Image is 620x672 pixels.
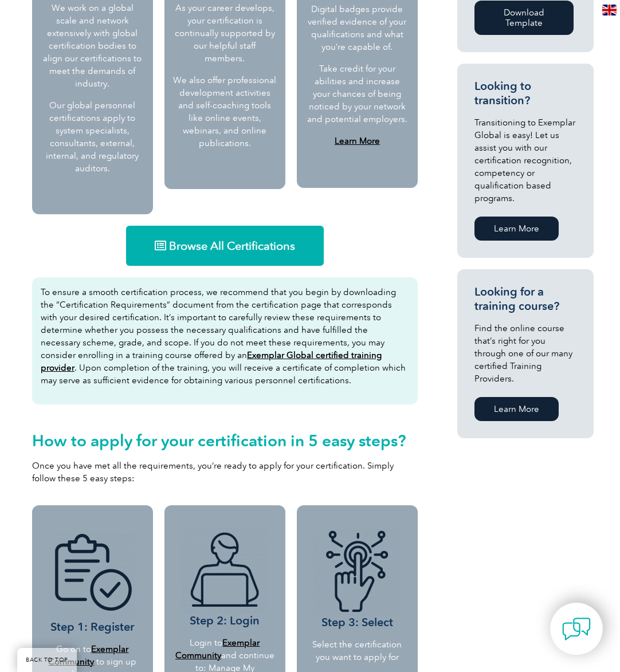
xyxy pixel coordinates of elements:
[41,286,409,387] p: To ensure a smooth certification process, we recommend that you begin by downloading the “Certifi...
[562,615,591,643] img: contact-chat.png
[171,528,278,628] h3: Step 2: Login
[173,2,277,65] p: As your career develops, your certification is continually supported by our helpful staff members.
[45,534,140,634] h3: Step 1: Register
[305,638,409,663] p: Select the certification you want to apply for
[474,397,559,421] a: Learn More
[474,116,576,205] p: Transitioning to Exemplar Global is easy! Let us assist you with our certification recognition, c...
[17,648,77,672] a: BACK TO TOP
[32,459,418,485] p: Once you have met all the requirements, you’re ready to apply for your certification. Simply foll...
[335,136,380,146] a: Learn More
[474,1,574,35] a: Download Template
[32,431,418,450] h2: How to apply for your certification in 5 easy steps?
[474,285,576,313] h3: Looking for a training course?
[41,2,144,90] p: We work on a global scale and network extensively with global certification bodies to align our c...
[126,226,324,266] a: Browse All Certifications
[474,217,559,241] a: Learn More
[602,5,617,15] img: en
[169,240,295,251] span: Browse All Certifications
[41,99,144,175] p: Our global personnel certifications apply to system specialists, consultants, external, internal,...
[173,74,277,150] p: We also offer professional development activities and self-coaching tools like online events, web...
[307,3,408,53] p: Digital badges provide verified evidence of your qualifications and what you’re capable of.
[474,322,576,385] p: Find the online course that’s right for you through one of our many certified Training Providers.
[307,62,408,125] p: Take credit for your abilities and increase your chances of being noticed by your network and pot...
[474,79,576,108] h3: Looking to transition?
[305,529,409,630] h3: Step 3: Select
